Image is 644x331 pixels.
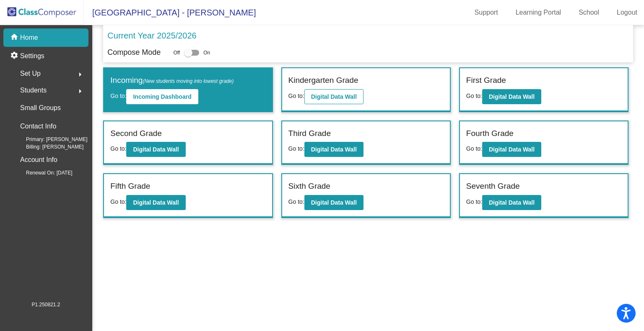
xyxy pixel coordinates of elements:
[13,136,88,143] span: Primary: [PERSON_NAME]
[20,154,57,166] p: Account Info
[20,68,41,80] span: Set Up
[304,89,364,104] button: Digital Data Wall
[173,49,180,56] span: Off
[75,86,85,96] mat-icon: arrow_right
[311,93,357,100] b: Digital Data Wall
[84,6,256,19] span: [GEOGRAPHIC_DATA] - [PERSON_NAME]
[466,198,482,205] span: Go to:
[126,195,185,210] button: Digital Data Wall
[466,92,482,99] span: Go to:
[13,143,83,151] span: Billing: [PERSON_NAME]
[466,128,514,140] label: Fourth Grade
[466,180,520,192] label: Seventh Grade
[20,33,38,43] p: Home
[311,146,357,153] b: Digital Data Wall
[288,128,331,140] label: Third Grade
[288,180,330,192] label: Sixth Grade
[20,85,47,96] span: Students
[110,198,126,205] span: Go to:
[133,93,191,100] b: Incoming Dashboard
[610,6,644,19] a: Logout
[572,6,606,19] a: School
[13,169,72,177] span: Renewal On: [DATE]
[110,74,234,87] label: Incoming
[288,92,304,99] span: Go to:
[133,199,179,206] b: Digital Data Wall
[482,195,541,210] button: Digital Data Wall
[203,49,210,56] span: On
[489,199,535,206] b: Digital Data Wall
[288,198,304,205] span: Go to:
[107,29,196,42] p: Current Year 2025/2026
[311,199,357,206] b: Digital Data Wall
[489,146,535,153] b: Digital Data Wall
[110,128,162,140] label: Second Grade
[468,6,505,19] a: Support
[133,146,179,153] b: Digital Data Wall
[466,74,506,87] label: First Grade
[20,102,61,114] p: Small Groups
[482,89,541,104] button: Digital Data Wall
[126,142,185,157] button: Digital Data Wall
[107,47,161,58] p: Compose Mode
[143,78,234,84] span: (New students moving into lowest grade)
[10,51,20,61] mat-icon: settings
[110,92,126,99] span: Go to:
[110,145,126,152] span: Go to:
[20,121,56,132] p: Contact Info
[304,142,364,157] button: Digital Data Wall
[288,74,358,87] label: Kindergarten Grade
[75,69,85,80] mat-icon: arrow_right
[304,195,364,210] button: Digital Data Wall
[10,33,20,43] mat-icon: home
[489,93,535,100] b: Digital Data Wall
[20,51,44,61] p: Settings
[126,89,198,104] button: Incoming Dashboard
[466,145,482,152] span: Go to:
[288,145,304,152] span: Go to:
[110,180,150,192] label: Fifth Grade
[482,142,541,157] button: Digital Data Wall
[509,6,568,19] a: Learning Portal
